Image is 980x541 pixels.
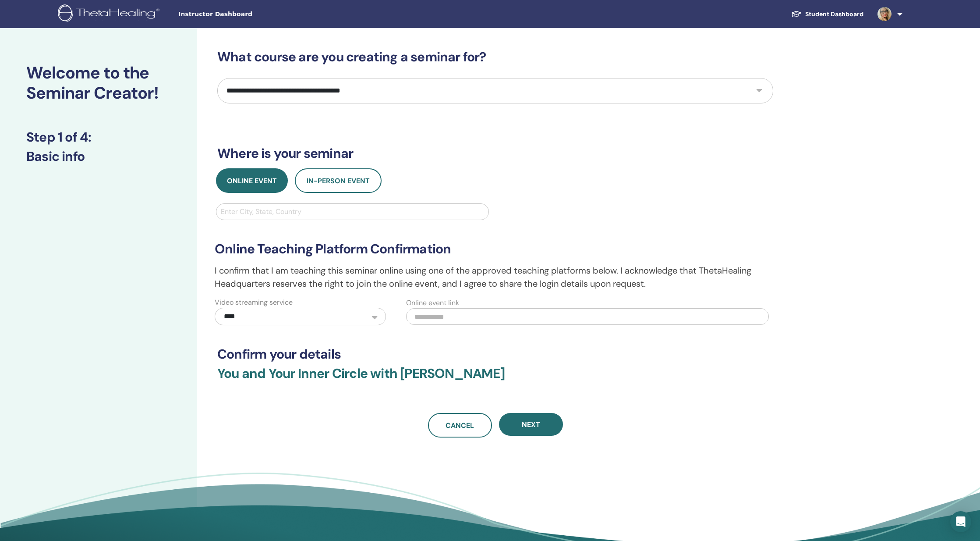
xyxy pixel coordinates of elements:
[295,168,382,193] button: In-Person Event
[428,413,492,438] a: Cancel
[58,4,163,24] img: logo.png
[26,129,171,145] h3: Step 1 of 4 :
[178,10,310,19] span: Instructor Dashboard
[227,176,277,185] span: Online Event
[791,10,802,18] img: graduation-cap-white.svg
[217,49,773,65] h3: What course are you creating a seminar for?
[217,146,773,161] h3: Where is your seminar
[499,413,563,436] button: Next
[215,297,293,308] label: Video streaming service
[217,366,773,392] h3: You and Your Inner Circle with [PERSON_NAME]
[406,298,459,308] label: Online event link
[522,420,540,429] span: Next
[215,264,776,290] p: I confirm that I am teaching this seminar online using one of the approved teaching platforms bel...
[950,511,971,532] div: Open Intercom Messenger
[215,241,776,257] h3: Online Teaching Platform Confirmation
[26,149,171,164] h3: Basic info
[217,346,773,362] h3: Confirm your details
[307,176,370,185] span: In-Person Event
[216,168,288,193] button: Online Event
[877,7,892,21] img: default.jpg
[26,63,171,103] h2: Welcome to the Seminar Creator!
[446,421,474,430] span: Cancel
[784,6,870,22] a: Student Dashboard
